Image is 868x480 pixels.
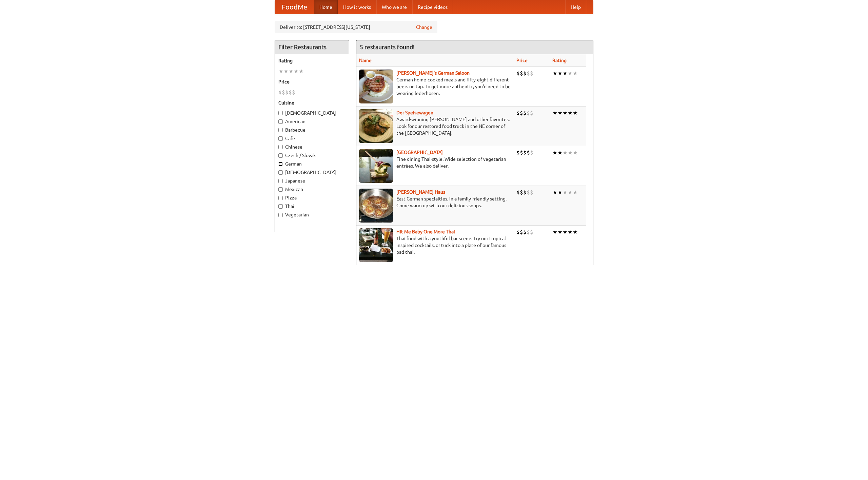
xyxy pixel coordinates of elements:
li: $ [523,228,527,236]
a: Price [516,58,528,63]
li: ★ [568,109,573,117]
label: Vegetarian [278,211,346,218]
a: [GEOGRAPHIC_DATA] [396,150,443,155]
ng-pluralize: 5 restaurants found! [360,44,415,50]
img: speisewagen.jpg [359,109,393,143]
label: [DEMOGRAPHIC_DATA] [278,169,346,176]
img: satay.jpg [359,149,393,183]
input: Chinese [278,145,283,149]
li: ★ [289,68,294,75]
a: Help [565,0,586,14]
label: Pizza [278,194,346,201]
label: Barbecue [278,127,346,133]
li: $ [530,149,533,156]
label: Chinese [278,143,346,150]
li: ★ [568,228,573,236]
p: East German specialties, in a family-friendly setting. Come warm up with our delicious soups. [359,195,511,209]
label: Cafe [278,135,346,142]
label: German [278,160,346,167]
img: esthers.jpg [359,70,393,103]
input: Cafe [278,136,283,141]
h5: Rating [278,57,346,64]
div: Deliver to: [STREET_ADDRESS][US_STATE] [275,21,437,33]
input: Mexican [278,187,283,192]
li: $ [527,109,530,117]
li: $ [523,149,527,156]
li: $ [516,70,520,77]
img: kohlhaus.jpg [359,189,393,223]
h4: Filter Restaurants [275,40,349,54]
li: ★ [552,149,557,156]
li: $ [289,89,292,96]
li: $ [527,189,530,196]
label: Japanese [278,177,346,184]
a: Change [416,24,432,31]
li: $ [527,70,530,77]
li: ★ [563,228,568,236]
li: $ [520,149,523,156]
p: German home-cooked meals and fifty-eight different beers on tap. To get more authentic, you'd nee... [359,76,511,97]
p: Award-winning [PERSON_NAME] and other favorites. Look for our restored food truck in the NE corne... [359,116,511,136]
h5: Cuisine [278,99,346,106]
li: $ [520,228,523,236]
li: $ [520,70,523,77]
li: ★ [552,109,557,117]
li: ★ [563,149,568,156]
a: Hit Me Baby One More Thai [396,229,455,234]
b: [PERSON_NAME] Haus [396,189,445,195]
a: [PERSON_NAME]'s German Saloon [396,70,470,76]
a: Rating [552,58,567,63]
label: American [278,118,346,125]
label: Mexican [278,186,346,193]
li: ★ [557,228,563,236]
p: Fine dining Thai-style. Wide selection of vegetarian entrées. We also deliver. [359,156,511,169]
li: ★ [568,189,573,196]
img: babythai.jpg [359,228,393,262]
li: ★ [557,109,563,117]
li: $ [530,70,533,77]
li: ★ [557,189,563,196]
a: How it works [338,0,376,14]
li: ★ [573,149,578,156]
input: Pizza [278,196,283,200]
h5: Price [278,78,346,85]
li: ★ [573,189,578,196]
p: Thai food with a youthful bar scene. Try our tropical inspired cocktails, or tuck into a plate of... [359,235,511,255]
input: [DEMOGRAPHIC_DATA] [278,111,283,115]
input: Japanese [278,179,283,183]
li: ★ [557,70,563,77]
li: $ [520,189,523,196]
li: $ [520,109,523,117]
li: ★ [552,70,557,77]
label: Czech / Slovak [278,152,346,159]
li: $ [523,109,527,117]
li: $ [527,228,530,236]
li: $ [530,189,533,196]
a: Home [314,0,338,14]
a: Recipe videos [412,0,453,14]
li: $ [516,109,520,117]
li: $ [285,89,289,96]
li: $ [527,149,530,156]
li: $ [282,89,285,96]
li: $ [516,189,520,196]
li: $ [530,109,533,117]
label: [DEMOGRAPHIC_DATA] [278,110,346,116]
li: $ [292,89,295,96]
input: Czech / Slovak [278,153,283,158]
input: [DEMOGRAPHIC_DATA] [278,170,283,175]
li: ★ [573,109,578,117]
a: FoodMe [275,0,314,14]
li: ★ [283,68,289,75]
li: ★ [563,70,568,77]
li: ★ [568,149,573,156]
input: Barbecue [278,128,283,132]
li: ★ [294,68,299,75]
li: ★ [278,68,283,75]
li: ★ [552,189,557,196]
input: Vegetarian [278,213,283,217]
li: ★ [552,228,557,236]
li: $ [278,89,282,96]
li: $ [516,149,520,156]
